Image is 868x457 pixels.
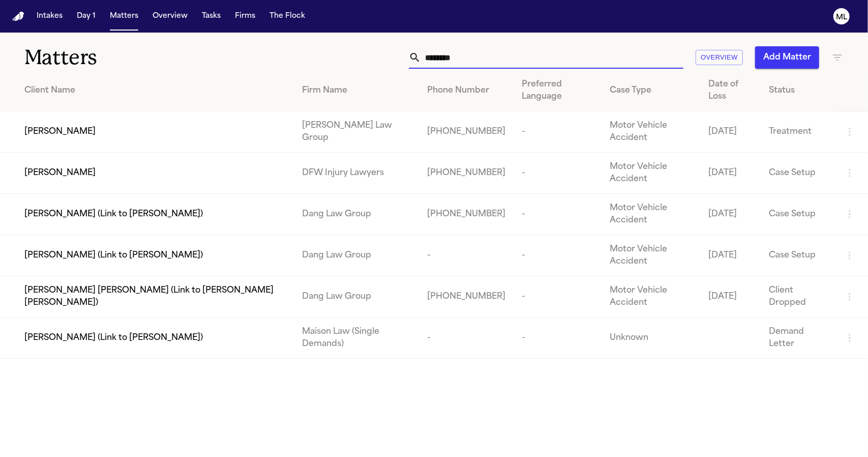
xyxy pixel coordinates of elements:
td: [DATE] [700,111,761,153]
td: [DATE] [700,276,761,318]
td: [DATE] [700,153,761,194]
td: Demand Letter [761,318,835,359]
span: [PERSON_NAME] [24,126,96,138]
button: Tasks [198,7,225,25]
button: Overview [696,50,743,66]
td: [PERSON_NAME] Law Group [294,111,419,153]
td: Motor Vehicle Accident [602,276,700,318]
button: Overview [148,7,192,25]
td: - [419,318,514,359]
td: [PHONE_NUMBER] [419,111,514,153]
td: DFW Injury Lawyers [294,153,419,194]
td: Motor Vehicle Accident [602,194,700,235]
td: - [514,153,602,194]
td: [PHONE_NUMBER] [419,194,514,235]
img: Finch Logo [12,12,24,21]
div: Status [769,84,827,97]
div: Case Type [610,84,692,97]
td: Dang Law Group [294,235,419,276]
button: The Flock [265,7,309,25]
span: [PERSON_NAME] (Link to [PERSON_NAME]) [24,249,203,262]
button: Intakes [33,7,67,25]
td: Case Setup [761,153,835,194]
td: Case Setup [761,194,835,235]
div: Firm Name [303,84,411,97]
td: Motor Vehicle Accident [602,153,700,194]
td: Dang Law Group [294,276,419,318]
td: Unknown [602,318,700,359]
span: [PERSON_NAME] [24,167,96,179]
td: - [514,194,602,235]
td: Case Setup [761,235,835,276]
td: - [514,318,602,359]
span: [PERSON_NAME] [PERSON_NAME] (Link to [PERSON_NAME] [PERSON_NAME]) [24,284,286,309]
td: [PHONE_NUMBER] [419,153,514,194]
div: Client Name [24,84,286,97]
td: [DATE] [700,235,761,276]
h1: Matters [24,45,258,70]
button: Firms [231,7,259,25]
button: Add Matter [755,46,819,69]
td: - [514,235,602,276]
td: Treatment [761,111,835,153]
td: Client Dropped [761,276,835,318]
td: - [514,111,602,153]
td: Motor Vehicle Accident [602,235,700,276]
td: Maison Law (Single Demands) [294,318,419,359]
div: Phone Number [427,84,505,97]
div: Date of Loss [708,78,753,103]
span: [PERSON_NAME] (Link to [PERSON_NAME]) [24,332,203,344]
div: Preferred Language [522,78,593,103]
span: [PERSON_NAME] (Link to [PERSON_NAME]) [24,208,203,220]
td: Dang Law Group [294,194,419,235]
td: [PHONE_NUMBER] [419,276,514,318]
td: Motor Vehicle Accident [602,111,700,153]
td: - [514,276,602,318]
td: [DATE] [700,194,761,235]
a: Home [12,12,24,21]
button: Day 1 [73,7,100,25]
td: - [419,235,514,276]
button: Matters [106,7,142,25]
